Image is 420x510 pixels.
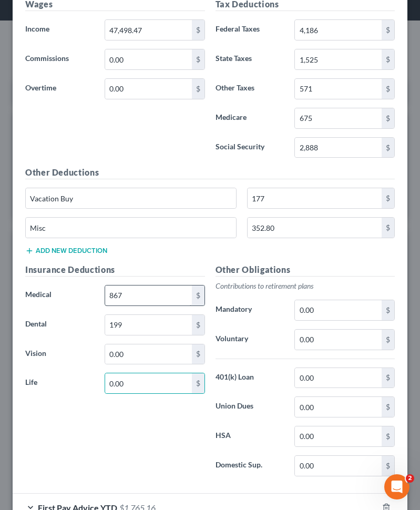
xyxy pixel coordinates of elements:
[248,218,382,238] input: 0.00
[295,20,382,40] input: 0.00
[210,300,290,321] label: Mandatory
[210,396,290,417] label: Union Dues
[295,426,382,446] input: 0.00
[20,373,99,394] label: Life
[192,373,204,393] div: $
[382,397,394,417] div: $
[192,20,204,40] div: $
[382,138,394,158] div: $
[192,344,204,364] div: $
[105,20,192,40] input: 0.00
[384,474,409,499] iframe: Intercom live chat
[20,344,99,365] label: Vision
[105,49,192,69] input: 0.00
[382,20,394,40] div: $
[20,314,99,335] label: Dental
[210,108,290,129] label: Medicare
[105,344,192,364] input: 0.00
[216,263,395,277] h5: Other Obligations
[295,108,382,128] input: 0.00
[382,49,394,69] div: $
[20,285,99,306] label: Medical
[382,368,394,388] div: $
[20,78,99,99] label: Overtime
[26,188,236,208] input: Specify...
[25,247,107,255] button: Add new deduction
[105,373,192,393] input: 0.00
[216,281,395,291] p: Contributions to retirement plans
[382,300,394,320] div: $
[295,397,382,417] input: 0.00
[295,49,382,69] input: 0.00
[25,166,395,179] h5: Other Deductions
[295,79,382,99] input: 0.00
[295,368,382,388] input: 0.00
[295,300,382,320] input: 0.00
[20,49,99,70] label: Commissions
[382,79,394,99] div: $
[192,315,204,335] div: $
[382,218,394,238] div: $
[382,426,394,446] div: $
[105,285,192,305] input: 0.00
[248,188,382,208] input: 0.00
[210,49,290,70] label: State Taxes
[210,455,290,476] label: Domestic Sup.
[295,330,382,350] input: 0.00
[210,426,290,447] label: HSA
[210,329,290,350] label: Voluntary
[192,79,204,99] div: $
[25,263,205,277] h5: Insurance Deductions
[210,368,290,389] label: 401(k) Loan
[210,137,290,158] label: Social Security
[210,19,290,40] label: Federal Taxes
[382,108,394,128] div: $
[210,78,290,99] label: Other Taxes
[382,456,394,476] div: $
[105,79,192,99] input: 0.00
[382,188,394,208] div: $
[192,285,204,305] div: $
[192,49,204,69] div: $
[382,330,394,350] div: $
[295,456,382,476] input: 0.00
[25,24,49,33] span: Income
[105,315,192,335] input: 0.00
[406,474,414,483] span: 2
[295,138,382,158] input: 0.00
[26,218,236,238] input: Specify...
